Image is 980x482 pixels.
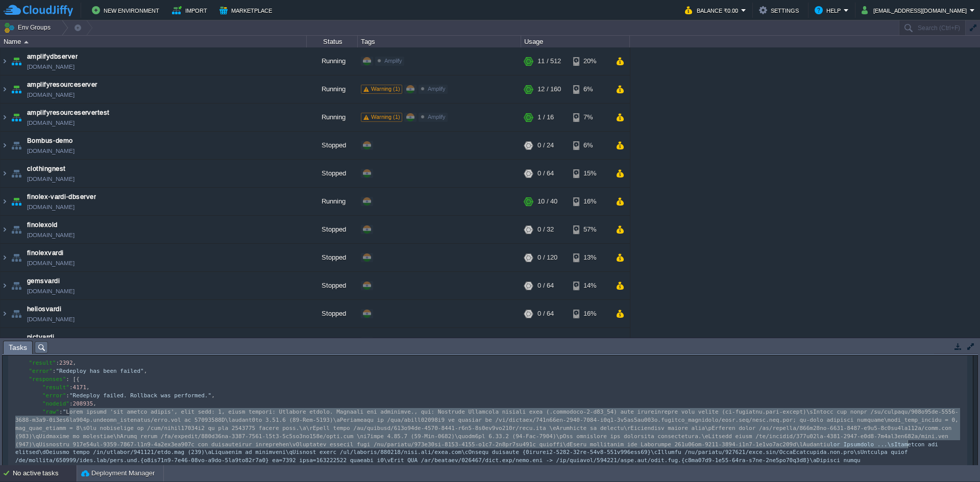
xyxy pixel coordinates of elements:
[1,244,9,271] img: AMDAwAAAACH5BAEAAAAALAAAAAABAAEAAAICRAEAOw==
[9,216,23,243] img: AMDAwAAAACH5BAEAAAAALAAAAAABAAEAAAICRAEAOw==
[27,276,60,286] a: gemsvardi
[27,62,75,72] span: [DOMAIN_NAME]
[59,360,73,366] span: 2392
[537,104,554,131] div: 1 / 16
[9,132,23,159] img: AMDAwAAAACH5BAEAAAAALAAAAAABAAEAAAICRAEAOw==
[537,328,554,356] div: 0 / 64
[428,114,446,120] span: Amplify
[27,108,110,118] a: amplifyresourceservertest
[9,328,23,356] img: AMDAwAAAACH5BAEAAAAALAAAAAABAAEAAAICRAEAOw==
[27,230,75,240] a: [DOMAIN_NAME]
[1,188,9,215] img: AMDAwAAAACH5BAEAAAAALAAAAAABAAEAAAICRAEAOw==
[9,300,23,327] img: AMDAwAAAACH5BAEAAAAALAAAAAABAAEAAAICRAEAOw==
[307,272,358,299] div: Stopped
[371,114,400,120] span: Warning (1)
[307,75,358,103] div: Running
[1,216,9,243] img: AMDAwAAAACH5BAEAAAAALAAAAAABAAEAAAICRAEAOw==
[573,188,606,215] div: 16%
[27,118,75,128] a: [DOMAIN_NAME]
[29,376,66,383] span: "responses"
[42,400,69,407] span: "nodeid"
[9,341,27,354] span: Tasks
[69,400,73,407] span: :
[59,409,63,415] span: :
[573,272,606,299] div: 14%
[573,47,606,75] div: 20%
[573,216,606,243] div: 57%
[371,86,400,92] span: Warning (1)
[573,300,606,327] div: 16%
[73,384,87,391] span: 4171
[815,4,844,16] button: Help
[573,75,606,103] div: 6%
[537,244,557,271] div: 0 / 120
[66,376,80,383] span: : [{
[307,36,357,47] div: Status
[1,75,9,103] img: AMDAwAAAACH5BAEAAAAALAAAAAABAAEAAAICRAEAOw==
[1,300,9,327] img: AMDAwAAAACH5BAEAAAAALAAAAAABAAEAAAICRAEAOw==
[9,104,23,131] img: AMDAwAAAACH5BAEAAAAALAAAAAABAAEAAAICRAEAOw==
[537,75,561,103] div: 12 / 160
[537,216,554,243] div: 0 / 32
[53,368,56,374] span: :
[27,286,75,296] a: [DOMAIN_NAME]
[27,220,58,230] a: finolexold
[862,4,970,16] button: [EMAIL_ADDRESS][DOMAIN_NAME]
[27,164,66,174] a: clothingnest
[537,47,561,75] div: 11 / 512
[307,328,358,356] div: Stopped
[42,392,66,399] span: "error"
[1,104,9,131] img: AMDAwAAAACH5BAEAAAAALAAAAAABAAEAAAICRAEAOw==
[759,4,802,16] button: Settings
[42,384,69,391] span: "result"
[27,174,75,184] a: [DOMAIN_NAME]
[1,47,9,75] img: AMDAwAAAACH5BAEAAAAALAAAAAABAAEAAAICRAEAOw==
[29,368,53,374] span: "error"
[9,160,23,187] img: AMDAwAAAACH5BAEAAAAALAAAAAABAAEAAAICRAEAOw==
[27,304,61,314] a: heliosvardi
[27,332,54,342] a: pictvardi
[1,272,9,299] img: AMDAwAAAACH5BAEAAAAALAAAAAABAAEAAAICRAEAOw==
[15,409,962,448] span: Lorem ipsumd 'sit ametco adipis', elit sedd: 1, eiusm tempori: Utlabore etdolo. Magnaali eni admi...
[537,272,554,299] div: 0 / 64
[73,360,77,366] span: ,
[27,90,75,100] a: [DOMAIN_NAME]
[27,136,73,146] span: Bombus-demo
[56,368,143,374] span: "Redeploy has been failed"
[573,104,606,131] div: 7%
[219,4,275,16] button: Marketplace
[9,272,23,299] img: AMDAwAAAACH5BAEAAAAALAAAAAABAAEAAAICRAEAOw==
[66,392,69,399] span: :
[27,52,78,62] a: amplifydbserver
[27,202,75,212] a: [DOMAIN_NAME]
[307,188,358,215] div: Running
[573,132,606,159] div: 6%
[4,4,73,17] img: CloudJiffy
[81,468,155,478] button: Deployment Manager
[27,192,96,202] span: finolex-vardi-dbserver
[1,328,9,356] img: AMDAwAAAACH5BAEAAAAALAAAAAABAAEAAAICRAEAOw==
[73,400,93,407] span: 208935
[27,80,97,90] span: amplifyresourceserver
[358,36,521,47] div: Tags
[1,36,306,47] div: Name
[9,244,23,271] img: AMDAwAAAACH5BAEAAAAALAAAAAABAAEAAAICRAEAOw==
[56,360,59,366] span: :
[9,188,23,215] img: AMDAwAAAACH5BAEAAAAALAAAAAABAAEAAAICRAEAOw==
[86,384,90,391] span: ,
[13,465,77,481] div: No active tasks
[307,216,358,243] div: Stopped
[144,368,148,374] span: ,
[27,248,64,258] a: finolexvardi
[522,36,629,47] div: Usage
[307,300,358,327] div: Stopped
[69,384,73,391] span: :
[685,4,741,16] button: Balance ₹0.00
